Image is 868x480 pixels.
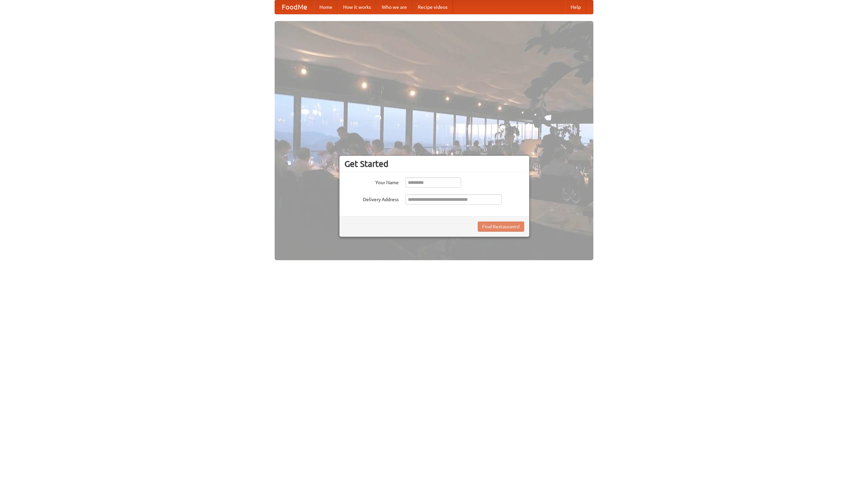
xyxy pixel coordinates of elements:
a: FoodMe [275,0,314,14]
a: How it works [338,0,376,14]
a: Recipe videos [412,0,453,14]
a: Who we are [376,0,412,14]
label: Delivery Address [344,194,399,203]
h3: Get Started [344,159,524,169]
a: Help [565,0,586,14]
label: Your Name [344,177,399,186]
button: Find Restaurants! [478,222,524,232]
a: Home [314,0,338,14]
